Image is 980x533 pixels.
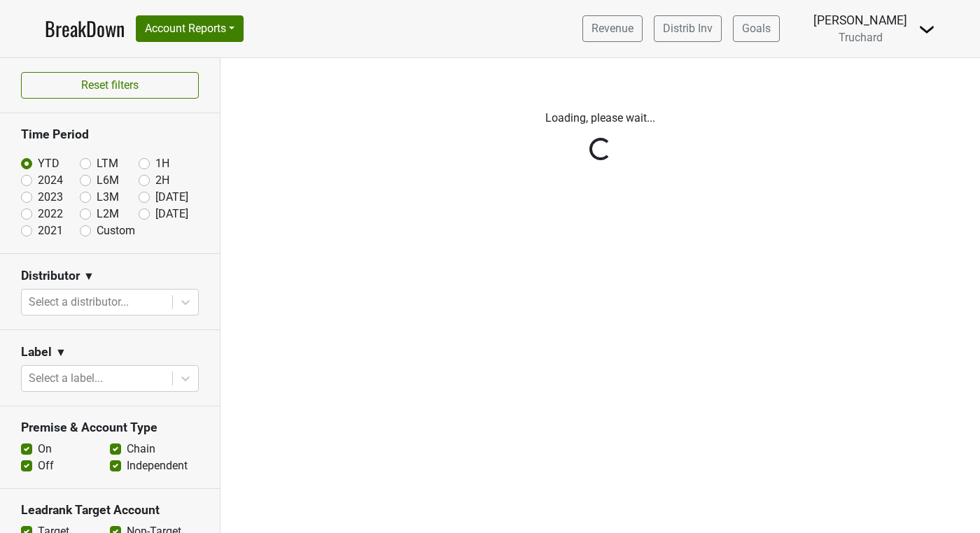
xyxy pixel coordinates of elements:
[136,15,244,42] button: Account Reports
[45,14,125,43] a: BreakDown
[839,31,883,44] span: Truchard
[231,110,969,127] p: Loading, please wait...
[813,11,907,29] div: [PERSON_NAME]
[582,15,643,42] a: Revenue
[733,15,780,42] a: Goals
[654,15,722,42] a: Distrib Inv
[918,21,935,38] img: Dropdown Menu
